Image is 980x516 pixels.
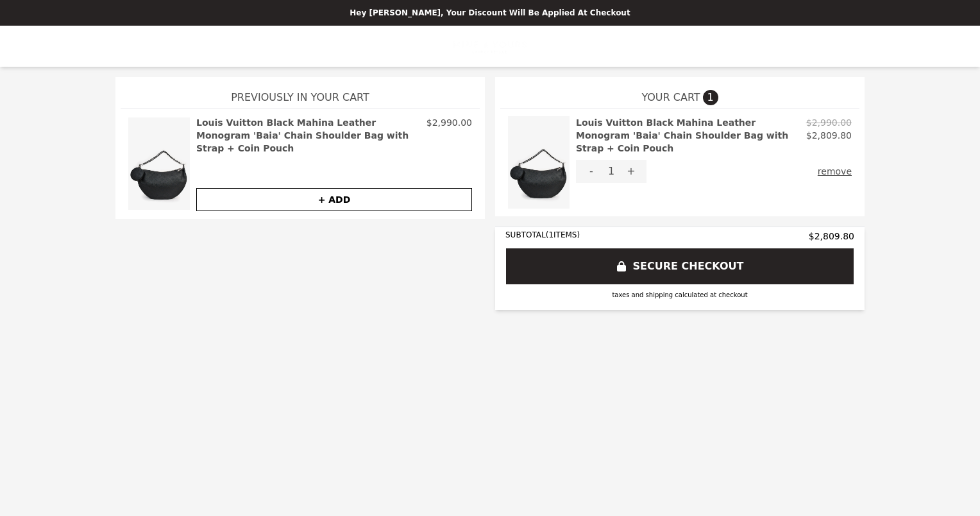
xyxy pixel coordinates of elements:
span: 1 [703,90,718,105]
span: SUBTOTAL [505,230,546,239]
button: - [576,160,607,183]
p: $2,990.00 [427,116,472,155]
button: + [616,160,646,183]
span: YOUR CART [641,90,700,105]
p: $2,809.80 [806,129,852,142]
h1: Previously In Your Cart [121,77,480,108]
span: ( 1 ITEMS) [546,230,580,239]
button: + ADD [196,188,472,211]
span: $2,809.80 [809,230,854,243]
p: Hey [PERSON_NAME], your discount will be applied at checkout [8,8,972,18]
button: remove [818,160,852,183]
div: taxes and shipping calculated at checkout [505,290,854,300]
h2: Louis Vuitton Black Mahina Leather Monogram 'Baia' Chain Shoulder Bag with Strap + Coin Pouch [196,116,421,155]
p: $2,990.00 [806,116,852,129]
img: Brand Logo [453,33,527,59]
img: Louis Vuitton Black Mahina Leather Monogram 'Baia' Chain Shoulder Bag with Strap + Coin Pouch [508,116,570,209]
img: Louis Vuitton Black Mahina Leather Monogram 'Baia' Chain Shoulder Bag with Strap + Coin Pouch [128,116,190,211]
button: SECURE CHECKOUT [505,248,854,285]
div: 1 [607,160,616,183]
h2: Louis Vuitton Black Mahina Leather Monogram 'Baia' Chain Shoulder Bag with Strap + Coin Pouch [576,116,801,155]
